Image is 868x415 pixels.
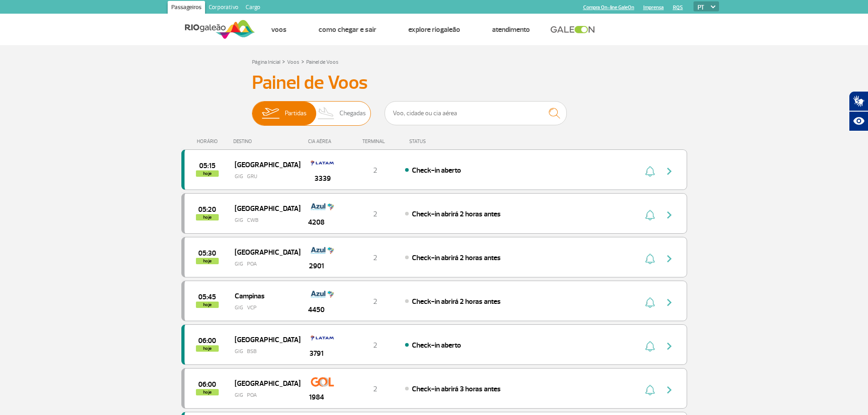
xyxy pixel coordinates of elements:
img: sino-painel-voo.svg [645,253,655,264]
h3: Painel de Voos [252,72,616,94]
img: seta-direita-painel-voo.svg [664,166,675,177]
img: mais-info-painel-voo.svg [328,306,337,314]
span: Check-in abrirá 3 horas antes [412,384,501,394]
img: sino-painel-voo.svg [645,384,655,395]
img: sino-painel-voo.svg [645,341,655,352]
span: Check-in abrirá 2 horas antes [412,253,501,262]
a: Passageiros [168,1,205,15]
span: GIG [235,343,293,356]
a: > [301,56,304,67]
img: destiny_airplane.svg [245,304,253,311]
span: GIG [235,255,293,268]
img: destiny_airplane.svg [245,391,253,399]
a: Voos [271,25,287,34]
img: slider-embarque [256,102,285,125]
div: HORÁRIO [184,138,234,144]
div: Plugin de acessibilidade da Hand Talk. [849,91,868,131]
span: Check-in abrirá 2 horas antes [412,297,501,306]
img: destiny_airplane.svg [245,260,253,267]
img: mais-info-painel-voo.svg [328,393,336,401]
button: Abrir recursos assistivos. [849,111,868,131]
span: 4450 [308,304,324,315]
img: mais-info-painel-voo.svg [328,262,336,270]
span: 2025-09-27 05:30:00 [198,250,216,256]
span: Check-in aberto [412,166,461,175]
span: 2 [373,297,377,306]
span: 2025-09-27 05:45:00 [198,294,216,300]
img: mais-info-painel-voo.svg [327,349,336,358]
span: 2025-09-27 05:20:00 [198,206,216,213]
a: Explore RIOgaleão [408,25,460,34]
img: sino-painel-voo.svg [645,210,655,220]
a: Página Inicial [252,59,280,66]
img: seta-direita-painel-voo.svg [664,297,675,308]
span: 2025-09-27 05:15:00 [199,163,216,169]
span: BSB [255,348,264,356]
a: > [282,56,285,67]
span: hoje [196,302,219,308]
a: Voos [287,59,299,66]
img: seta-direita-painel-voo.svg [664,341,675,352]
a: RQS [673,5,683,10]
img: sino-painel-voo.svg [645,166,655,177]
span: hoje [196,170,219,177]
span: 2901 [309,261,324,272]
img: seta-direita-painel-voo.svg [664,384,675,395]
span: 2 [373,384,377,394]
span: Partidas [285,102,307,125]
div: TERMINAL [345,138,405,144]
button: Abrir tradutor de língua de sinais. [849,91,868,111]
span: 2025-09-27 06:00:00 [198,381,216,388]
img: mais-info-painel-voo.svg [328,218,337,226]
span: 2025-09-27 06:00:00 [198,338,216,344]
a: Corporativo [205,1,242,15]
a: Compra On-line GaleOn [583,5,634,10]
span: hoje [196,258,219,264]
img: destiny_airplane.svg [245,348,253,355]
span: 2 [373,253,377,262]
span: GIG [235,386,293,400]
span: 2 [373,210,377,219]
span: [GEOGRAPHIC_DATA] [235,246,293,258]
div: STATUS [405,138,479,144]
span: [GEOGRAPHIC_DATA] [235,202,293,214]
span: 4208 [308,217,324,228]
img: sino-painel-voo.svg [645,297,655,308]
div: CIA AÉREA [300,138,345,144]
img: destiny_airplane.svg [245,173,253,180]
span: Check-in aberto [412,341,461,350]
img: seta-direita-painel-voo.svg [664,210,675,220]
span: [GEOGRAPHIC_DATA] [235,159,293,170]
span: CWB [255,216,266,225]
span: GIG [235,299,293,312]
span: VCP [255,304,264,312]
span: hoje [196,345,219,352]
span: [GEOGRAPHIC_DATA] [235,333,293,345]
span: GRU [255,173,265,181]
div: DESTINO [233,138,300,144]
span: [GEOGRAPHIC_DATA] [235,377,293,389]
span: 1984 [309,392,324,403]
a: Imprensa [643,5,664,10]
span: POA [255,391,265,400]
a: Painel de Voos [306,59,339,66]
span: 2 [373,166,377,175]
img: seta-direita-painel-voo.svg [664,253,675,264]
a: Cargo [242,1,264,15]
img: destiny_airplane.svg [245,216,253,224]
a: Como chegar e sair [318,25,376,34]
span: GIG [235,168,293,181]
span: 2 [373,341,377,350]
img: slider-desembarque [313,102,340,125]
span: POA [255,260,265,268]
span: hoje [196,214,219,220]
span: hoje [196,389,219,395]
a: Atendimento [492,25,530,34]
span: Check-in abrirá 2 horas antes [412,210,501,219]
span: GIG [235,211,293,225]
span: Campinas [235,290,293,302]
span: 3791 [309,348,324,359]
span: Chegadas [339,102,366,125]
input: Voo, cidade ou cia aérea [385,101,567,125]
span: 3339 [314,173,331,184]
